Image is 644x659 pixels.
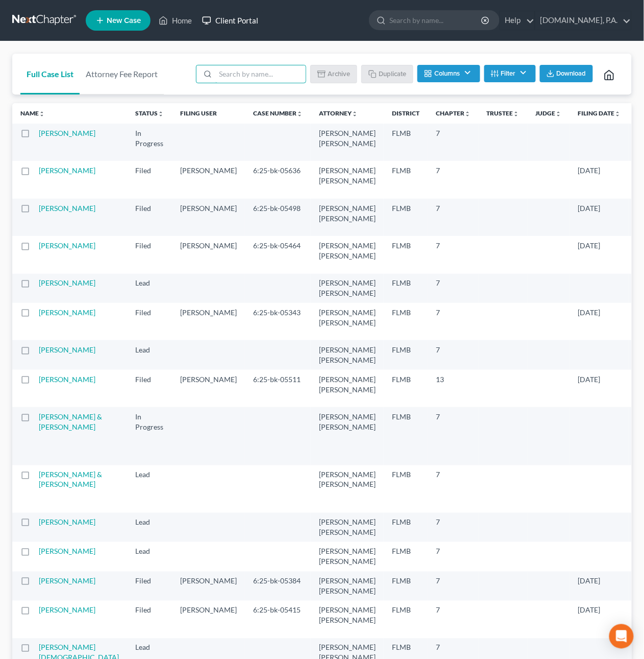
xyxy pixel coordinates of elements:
[428,303,479,340] td: 7
[154,11,197,30] a: Home
[535,11,631,30] a: [DOMAIN_NAME], P.A.
[384,303,428,340] td: FLMB
[428,161,479,198] td: 7
[540,65,593,82] button: Download
[556,111,562,117] i: unfold_more
[311,199,384,236] td: [PERSON_NAME] [PERSON_NAME]
[311,236,384,273] td: [PERSON_NAME] [PERSON_NAME]
[570,303,629,340] td: [DATE]
[384,124,428,161] td: FLMB
[39,470,102,489] a: [PERSON_NAME] & [PERSON_NAME]
[311,274,384,303] td: [PERSON_NAME] [PERSON_NAME]
[245,370,311,407] td: 6:25-bk-05511
[172,199,245,236] td: [PERSON_NAME]
[570,236,629,273] td: [DATE]
[39,606,95,615] a: [PERSON_NAME]
[296,111,303,117] i: unfold_more
[384,572,428,601] td: FLMB
[39,111,45,117] i: unfold_more
[384,340,428,369] td: FLMB
[428,340,479,369] td: 7
[417,65,480,82] button: Columns
[172,601,245,638] td: [PERSON_NAME]
[384,407,428,465] td: FLMB
[311,370,384,407] td: [PERSON_NAME] [PERSON_NAME]
[311,513,384,542] td: [PERSON_NAME] [PERSON_NAME]
[311,542,384,571] td: [PERSON_NAME] [PERSON_NAME]
[245,161,311,198] td: 6:25-bk-05636
[39,241,95,250] a: [PERSON_NAME]
[311,572,384,601] td: [PERSON_NAME] [PERSON_NAME]
[39,345,95,354] a: [PERSON_NAME]
[311,601,384,638] td: [PERSON_NAME] [PERSON_NAME]
[172,103,245,124] th: Filing User
[20,54,80,95] a: Full Case List
[570,572,629,601] td: [DATE]
[384,236,428,273] td: FLMB
[352,111,358,117] i: unfold_more
[428,542,479,571] td: 7
[311,161,384,198] td: [PERSON_NAME] [PERSON_NAME]
[172,161,245,198] td: [PERSON_NAME]
[172,303,245,340] td: [PERSON_NAME]
[127,370,172,407] td: Filed
[484,65,536,82] button: Filter
[127,465,172,513] td: Lead
[127,124,172,161] td: In Progress
[384,161,428,198] td: FLMB
[464,111,470,117] i: unfold_more
[39,577,95,585] a: [PERSON_NAME]
[172,236,245,273] td: [PERSON_NAME]
[39,518,95,527] a: [PERSON_NAME]
[158,111,164,117] i: unfold_more
[172,370,245,407] td: [PERSON_NAME]
[172,572,245,601] td: [PERSON_NAME]
[127,542,172,571] td: Lead
[428,124,479,161] td: 7
[578,109,621,117] a: Filing Dateunfold_more
[311,465,384,513] td: [PERSON_NAME] [PERSON_NAME]
[127,340,172,369] td: Lead
[127,199,172,236] td: Filed
[39,166,95,175] a: [PERSON_NAME]
[197,11,263,30] a: Client Portal
[80,54,164,95] a: Attorney Fee Report
[127,161,172,198] td: Filed
[39,375,95,384] a: [PERSON_NAME]
[428,465,479,513] td: 7
[39,547,95,556] a: [PERSON_NAME]
[428,274,479,303] td: 7
[384,274,428,303] td: FLMB
[253,109,303,117] a: Case Numberunfold_more
[39,204,95,213] a: [PERSON_NAME]
[107,17,141,25] span: New Case
[384,199,428,236] td: FLMB
[428,407,479,465] td: 7
[135,109,164,117] a: Statusunfold_more
[245,601,311,638] td: 6:25-bk-05415
[609,624,634,649] div: Open Intercom Messenger
[428,370,479,407] td: 13
[127,572,172,601] td: Filed
[384,465,428,513] td: FLMB
[39,308,95,317] a: [PERSON_NAME]
[487,109,519,117] a: Trusteeunfold_more
[428,513,479,542] td: 7
[311,124,384,161] td: [PERSON_NAME] [PERSON_NAME]
[389,11,483,30] input: Search by name...
[615,111,621,117] i: unfold_more
[311,407,384,465] td: [PERSON_NAME] [PERSON_NAME]
[245,236,311,273] td: 6:25-bk-05464
[127,274,172,303] td: Lead
[245,572,311,601] td: 6:25-bk-05384
[127,407,172,465] td: In Progress
[570,370,629,407] td: [DATE]
[384,513,428,542] td: FLMB
[384,103,428,124] th: District
[428,601,479,638] td: 7
[570,601,629,638] td: [DATE]
[513,111,519,117] i: unfold_more
[319,109,358,117] a: Attorneyunfold_more
[127,601,172,638] td: Filed
[215,65,306,83] input: Search by name...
